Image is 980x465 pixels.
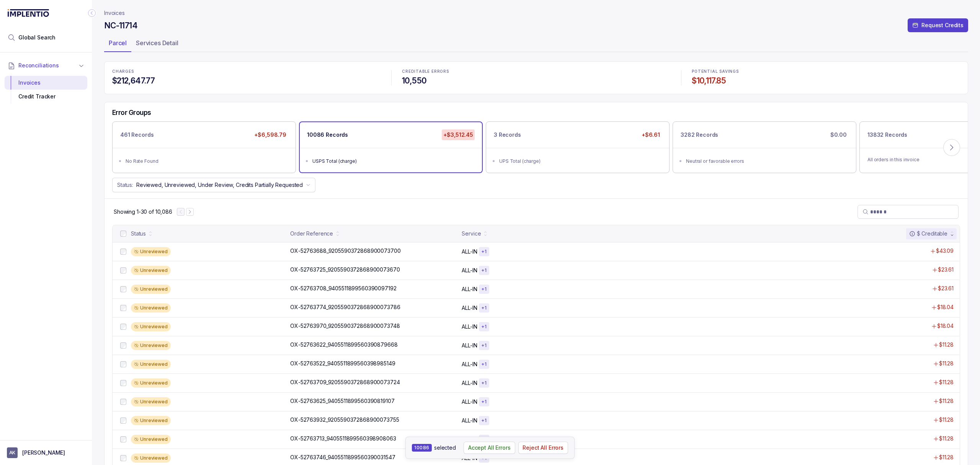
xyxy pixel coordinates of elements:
p: OX-52763522_9405511899560398985149 [290,360,395,367]
input: checkbox-checkbox [120,361,126,367]
h4: 10,550 [402,75,670,86]
div: Unreviewed [131,266,171,275]
p: Accept All Errors [468,444,511,452]
p: $23.61 [938,266,954,273]
button: Status:Reviewed, Unreviewed, Under Review, Credits Partially Requested [112,178,315,192]
p: OX-52763708_9405511899560390097192 [290,285,396,292]
p: OX-52763725_9205590372868900073670 [290,266,400,273]
p: $18.04 [937,303,954,311]
p: 10086 [414,445,430,451]
p: + 1 [481,380,487,386]
p: Status: [117,181,133,189]
p: $11.28 [939,378,954,386]
p: selected [434,444,456,452]
p: ALL-IN [462,285,477,293]
p: +$3,512.45 [442,129,475,140]
div: Unreviewed [131,247,171,256]
p: ALL-IN [462,360,477,368]
p: + 1 [481,399,487,405]
span: User initials [7,447,18,458]
p: 3282 Records [681,131,718,139]
p: CHARGES [112,69,381,74]
p: ALL-IN [462,398,477,406]
p: $43.09 [936,247,954,255]
button: User initials[PERSON_NAME] [7,447,85,458]
button: Request Credits [908,18,968,32]
p: OX-52763932_9205590372868900073755 [290,416,399,424]
input: checkbox-checkbox [120,399,126,405]
p: $23.61 [938,285,954,292]
input: checkbox-checkbox [120,267,126,273]
div: USPS Total (charge) [312,157,474,165]
a: Invoices [104,9,125,17]
li: Tab Parcel [104,37,131,52]
nav: breadcrumb [104,9,125,17]
div: Invoices [11,76,81,90]
p: Parcel [109,38,127,47]
input: checkbox-checkbox [120,342,126,349]
input: checkbox-checkbox [120,249,126,255]
input: checkbox-checkbox [120,231,126,237]
div: Unreviewed [131,397,171,406]
div: Collapse Icon [87,8,96,18]
div: Unreviewed [131,378,171,388]
div: Order Reference [290,230,333,237]
p: ALL-IN [462,379,477,387]
div: Service [462,230,481,237]
div: Unreviewed [131,322,171,331]
p: ALL-IN [462,304,477,312]
span: Global Search [18,34,56,41]
div: Unreviewed [131,435,171,444]
p: [PERSON_NAME] [22,449,65,457]
p: OX-52763746_9405511899560390031547 [290,454,395,461]
p: +$6.61 [640,129,661,140]
p: ALL-IN [462,248,477,255]
div: Status [131,230,146,237]
p: $11.28 [939,397,954,405]
p: $11.28 [939,435,954,442]
input: checkbox-checkbox [120,305,126,311]
div: No Rate Found [126,157,287,165]
h4: NC-11714 [104,20,137,31]
p: $0.00 [829,129,848,140]
p: Request Credits [921,21,964,29]
p: ALL-IN [462,436,477,443]
p: ALL-IN [462,267,477,274]
p: $11.28 [939,360,954,367]
button: Reconciliations [5,57,87,74]
p: ALL-IN [462,417,477,424]
p: Services Detail [136,38,178,47]
span: Reconciliations [18,62,59,69]
p: Reject All Errors [523,444,563,452]
p: POTENTIAL SAVINGS [692,69,960,74]
p: OX-52763688_9205590372868900073700 [290,247,400,255]
h4: $212,647.77 [112,75,381,86]
p: + 1 [481,361,487,367]
p: + 1 [481,342,487,349]
p: + 1 [481,305,487,311]
p: ALL-IN [462,323,477,331]
input: checkbox-checkbox [120,286,126,292]
div: Credit Tracker [11,90,81,103]
p: + 1 [481,324,487,330]
p: $11.28 [939,454,954,461]
p: 3 Records [494,131,521,139]
input: checkbox-checkbox [120,436,126,442]
p: + 1 [481,267,487,273]
button: Accept All Errors [464,442,515,454]
h5: Error Groups [112,108,151,117]
div: Unreviewed [131,360,171,369]
p: OX-52763774_9205590372868900073786 [290,303,400,311]
p: ALL-IN [462,342,477,349]
li: Tab Services Detail [131,37,183,52]
p: 461 Records [120,131,154,139]
p: +$6,598.79 [253,129,288,140]
p: + 1 [481,249,487,255]
p: OX-52763709_9205590372868900073724 [290,378,400,386]
p: CREDITABLE ERRORS [402,69,670,74]
button: Reject All Errors [518,442,568,454]
p: 10086 Records [307,131,348,139]
p: OX-52763970_9205590372868900073748 [290,322,400,330]
button: Next Page [186,208,194,216]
